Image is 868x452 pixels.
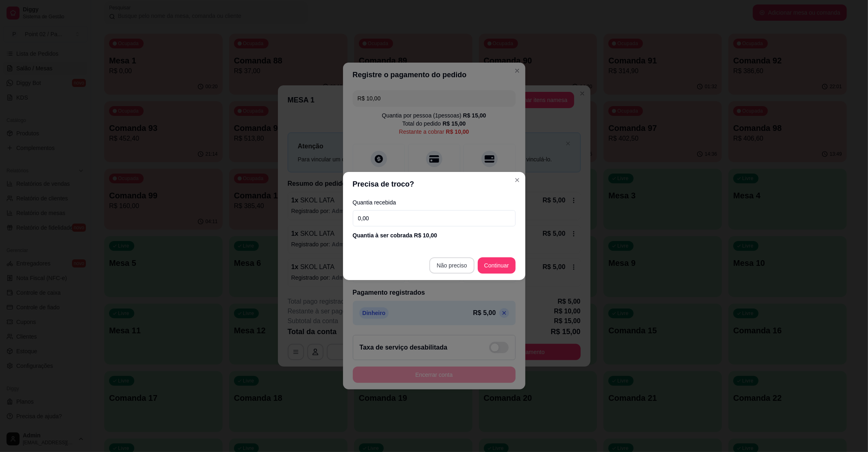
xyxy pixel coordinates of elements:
button: Não preciso [429,257,474,274]
div: Quantia à ser cobrada R$ 10,00 [353,231,516,239]
button: Continuar [478,257,516,274]
header: Precisa de troco? [343,172,525,196]
label: Quantia recebida [353,200,516,205]
button: Close [511,174,524,187]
